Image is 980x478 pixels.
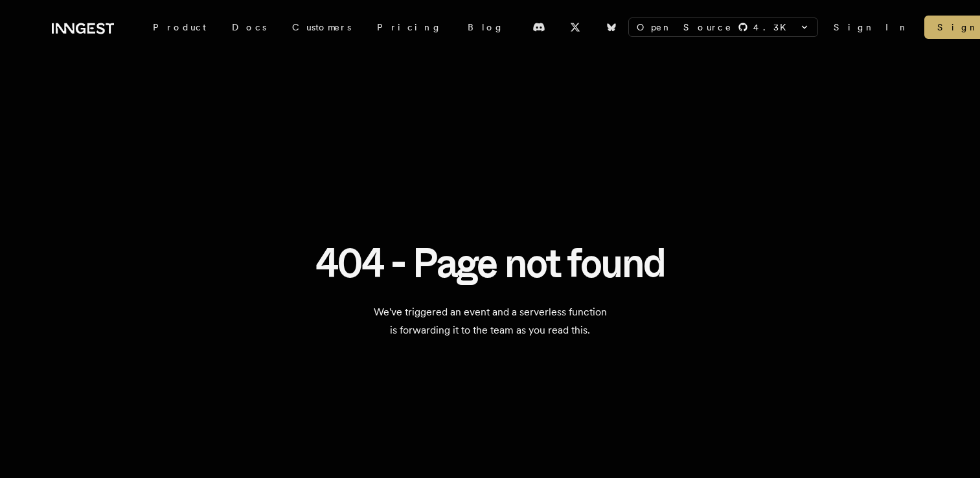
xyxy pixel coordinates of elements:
[279,16,364,39] a: Customers
[525,17,553,38] a: Discord
[455,16,517,39] a: Blog
[219,16,279,39] a: Docs
[140,16,219,39] div: Product
[364,16,455,39] a: Pricing
[304,303,677,339] p: We've triggered an event and a serverless function is forwarding it to the team as you read this.
[315,241,665,285] h1: 404 - Page not found
[637,21,733,34] span: Open Source
[597,17,626,38] a: Bluesky
[834,21,909,34] a: Sign In
[753,21,794,34] span: 4.3 K
[561,17,589,38] a: X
